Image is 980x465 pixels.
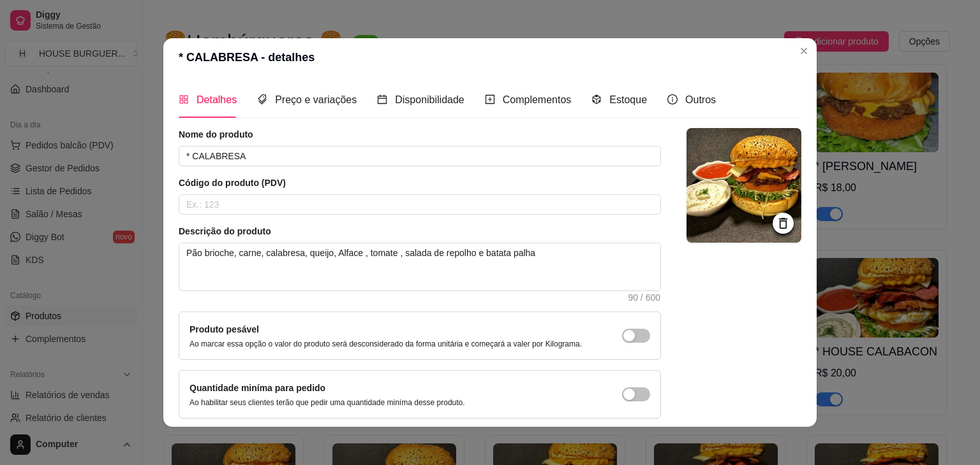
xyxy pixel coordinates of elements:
[794,41,814,61] button: Close
[591,94,602,104] span: code-sandbox
[667,94,678,104] span: info-circle
[179,176,661,189] article: Código do produto (PDV)
[163,38,817,76] header: * CALABRESA - detalhes
[503,94,572,105] span: Complementos
[189,383,325,393] label: Quantidade miníma para pedido
[275,94,357,105] span: Preço e variações
[179,194,661,215] input: Ex.: 123
[485,94,495,104] span: plus-square
[179,243,660,290] textarea: Pão brioche, carne, calabresa, queijo, Alface , tomate , salada de repolho e batata palha
[257,94,267,104] span: tags
[189,324,259,334] label: Produto pesável
[685,94,716,105] span: Outros
[189,397,465,408] p: Ao habilitar seus clientes terão que pedir uma quantidade miníma desse produto.
[179,225,661,238] article: Descrição do produto
[609,94,647,105] span: Estoque
[189,339,582,349] p: Ao marcar essa opção o valor do produto será desconsiderado da forma unitária e começará a valer ...
[179,146,661,166] input: Ex.: Hamburguer de costela
[395,94,464,105] span: Disponibilidade
[179,94,189,104] span: appstore
[197,94,237,105] span: Detalhes
[687,128,801,243] img: logo da loja
[179,128,661,141] article: Nome do produto
[377,94,387,104] span: calendar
